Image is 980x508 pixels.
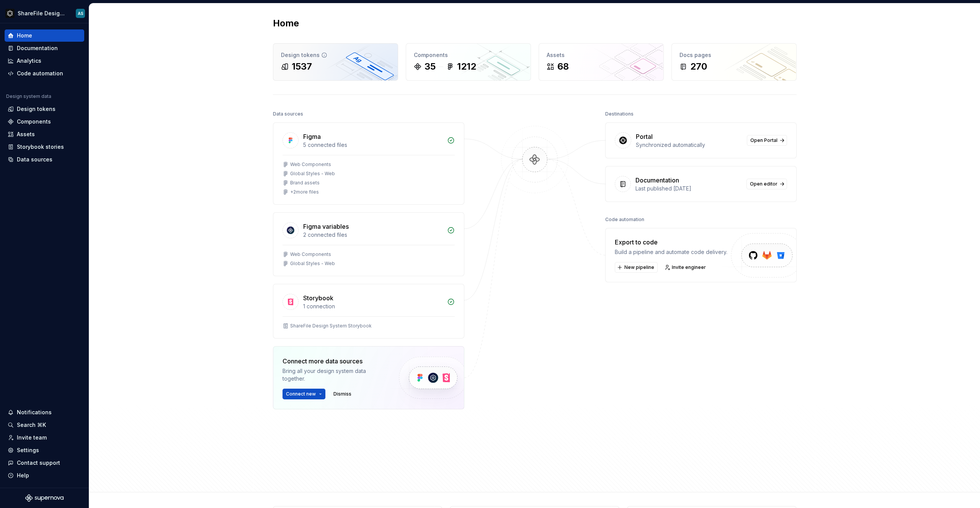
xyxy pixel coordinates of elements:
div: Home [17,32,32,39]
div: + 2 more files [290,189,319,195]
div: Global Styles - Web [290,171,335,177]
button: Search ⌘K [5,419,84,431]
div: Notifications [17,409,52,416]
button: Help [5,469,84,482]
div: Data sources [17,156,52,163]
div: Documentation [17,44,58,52]
div: Help [17,472,29,479]
div: 270 [690,60,707,73]
button: ShareFile Design SystemAS [2,5,87,21]
div: Assets [17,130,35,138]
a: Docs pages270 [671,43,797,81]
a: Home [5,29,84,42]
div: Code automation [605,214,644,225]
div: 1537 [292,60,312,73]
div: Build a pipeline and automate code delivery. [615,248,727,256]
div: 35 [425,60,436,73]
a: Analytics [5,55,84,67]
img: 16fa4d48-c719-41e7-904a-cec51ff481f5.png [5,9,15,18]
a: Components351212 [406,43,531,81]
div: AS [78,10,83,16]
div: Storybook stories [17,143,64,151]
a: Components [5,116,84,128]
a: Design tokens1537 [273,43,398,81]
a: Design tokens [5,103,84,115]
div: 2 connected files [303,231,443,239]
a: Code automation [5,67,84,80]
div: Bring all your design system data together. [283,367,386,383]
div: ShareFile Design System [18,10,67,17]
a: Figma5 connected filesWeb ComponentsGlobal Styles - WebBrand assets+2more files [273,122,464,205]
button: Connect new [283,389,325,399]
button: Dismiss [330,389,355,399]
a: Storybook1 connectionShareFile Design System Storybook [273,284,464,339]
div: Documentation [635,176,679,185]
div: Assets [547,51,656,59]
a: Invite engineer [662,262,709,273]
div: Code automation [17,70,63,77]
svg: Supernova Logo [25,494,64,502]
div: Settings [17,446,39,454]
span: Invite engineer [672,264,706,270]
h2: Home [273,17,299,29]
a: Figma variables2 connected filesWeb ComponentsGlobal Styles - Web [273,212,464,276]
div: Components [17,118,51,125]
button: Notifications [5,406,84,418]
div: Analytics [17,57,41,65]
a: Invite team [5,431,84,444]
span: Dismiss [333,391,351,397]
button: New pipeline [615,262,658,273]
div: Web Components [290,161,331,168]
a: Open editor [746,179,787,189]
div: Synchronized automatically [636,141,742,149]
span: Connect new [286,391,316,397]
a: Documentation [5,42,84,54]
div: Connect more data sources [283,357,386,366]
div: Storybook [303,293,333,303]
a: Settings [5,444,84,456]
div: Portal [636,132,653,141]
span: Open editor [750,181,777,187]
div: Web Components [290,251,331,257]
div: Design tokens [17,105,56,113]
div: 1 connection [303,303,443,310]
button: Contact support [5,457,84,469]
div: Docs pages [679,51,789,59]
div: Search ⌘K [17,421,46,429]
div: Design system data [6,93,51,99]
div: Last published [DATE] [635,185,742,192]
div: Components [414,51,523,59]
div: Brand assets [290,180,320,186]
div: Design tokens [281,51,390,59]
div: 1212 [457,60,476,73]
div: ShareFile Design System Storybook [290,323,372,329]
div: 5 connected files [303,141,443,149]
a: Assets [5,128,84,140]
a: Assets68 [539,43,664,81]
div: Data sources [273,109,303,119]
div: 68 [557,60,569,73]
a: Storybook stories [5,141,84,153]
div: Invite team [17,434,47,441]
div: Export to code [615,238,727,247]
span: New pipeline [624,264,654,270]
div: Contact support [17,459,60,467]
a: Open Portal [747,135,787,146]
div: Figma variables [303,222,349,231]
div: Global Styles - Web [290,261,335,267]
span: Open Portal [750,137,777,143]
div: Figma [303,132,321,141]
a: Data sources [5,153,84,166]
div: Destinations [605,109,634,119]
